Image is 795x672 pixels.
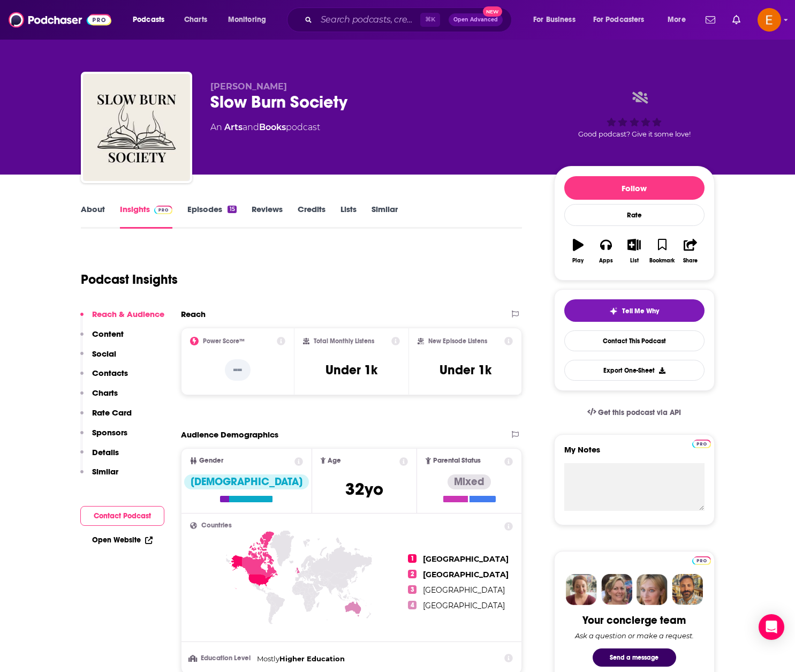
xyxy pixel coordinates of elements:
[582,614,686,627] div: Your concierge team
[92,535,153,545] a: Open Website
[593,648,676,667] button: Send a message
[316,11,420,28] input: Search podcasts, credits, & more...
[630,258,639,264] div: List
[692,555,711,565] a: Pro website
[649,258,675,264] div: Bookmark
[81,204,105,229] a: About
[201,522,232,529] span: Countries
[575,631,694,640] div: Ask a question or make a request.
[257,654,279,663] span: Mostly
[593,12,645,27] span: For Podcasters
[433,457,481,464] span: Parental Status
[80,388,118,407] button: Charts
[564,232,592,270] button: Play
[601,574,632,605] img: Barbara Profile
[210,81,287,92] span: [PERSON_NAME]
[177,11,214,28] a: Charts
[566,574,597,605] img: Sydney Profile
[701,11,720,29] a: Show notifications dropdown
[423,601,505,610] span: [GEOGRAPHIC_DATA]
[345,479,383,500] span: 32 yo
[408,554,417,563] span: 1
[92,407,132,418] p: Rate Card
[423,585,505,595] span: [GEOGRAPHIC_DATA]
[758,8,781,32] span: Logged in as emilymorris
[210,121,320,134] div: An podcast
[92,309,164,319] p: Reach & Audience
[340,204,357,229] a: Lists
[184,12,207,27] span: Charts
[620,232,648,270] button: List
[692,440,711,448] img: Podchaser Pro
[92,427,127,437] p: Sponsors
[328,457,341,464] span: Age
[599,258,613,264] div: Apps
[297,7,522,32] div: Search podcasts, credits, & more...
[120,204,173,229] a: InsightsPodchaser Pro
[372,204,398,229] a: Similar
[668,12,686,27] span: More
[564,444,705,463] label: My Notes
[92,466,118,477] p: Similar
[184,474,309,489] div: [DEMOGRAPHIC_DATA]
[298,204,325,229] a: Credits
[314,337,374,345] h2: Total Monthly Listens
[181,429,278,440] h2: Audience Demographics
[181,309,206,319] h2: Reach
[622,307,659,315] span: Tell Me Why
[660,11,699,28] button: open menu
[609,307,618,315] img: tell me why sparkle
[526,11,589,28] button: open menu
[243,122,259,132] span: and
[228,206,236,213] div: 15
[483,6,502,17] span: New
[440,362,491,378] h3: Under 1k
[92,349,116,359] p: Social
[279,654,345,663] span: Higher Education
[80,447,119,467] button: Details
[408,570,417,578] span: 2
[423,570,509,579] span: [GEOGRAPHIC_DATA]
[125,11,178,28] button: open menu
[564,176,705,200] button: Follow
[187,204,236,229] a: Episodes15
[224,122,243,132] a: Arts
[449,13,503,26] button: Open AdvancedNew
[533,12,576,27] span: For Business
[83,74,190,181] img: Slow Burn Society
[564,330,705,351] a: Contact This Podcast
[692,438,711,448] a: Pro website
[92,388,118,398] p: Charts
[683,258,698,264] div: Share
[225,359,251,381] p: --
[579,399,690,426] a: Get this podcast via API
[408,601,417,609] span: 4
[728,11,745,29] a: Show notifications dropdown
[592,232,620,270] button: Apps
[228,12,266,27] span: Monitoring
[572,258,584,264] div: Play
[80,466,118,486] button: Similar
[564,204,705,226] div: Rate
[554,81,715,148] div: Good podcast? Give it some love!
[453,17,498,22] span: Open Advanced
[9,10,111,30] img: Podchaser - Follow, Share and Rate Podcasts
[423,554,509,564] span: [GEOGRAPHIC_DATA]
[676,232,704,270] button: Share
[80,349,116,368] button: Social
[408,585,417,594] span: 3
[80,407,132,427] button: Rate Card
[759,614,784,640] div: Open Intercom Messenger
[586,11,660,28] button: open menu
[92,329,124,339] p: Content
[252,204,283,229] a: Reviews
[92,368,128,378] p: Contacts
[648,232,676,270] button: Bookmark
[420,13,440,27] span: ⌘ K
[80,329,124,349] button: Content
[672,574,703,605] img: Jon Profile
[564,299,705,322] button: tell me why sparkleTell Me Why
[154,206,173,214] img: Podchaser Pro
